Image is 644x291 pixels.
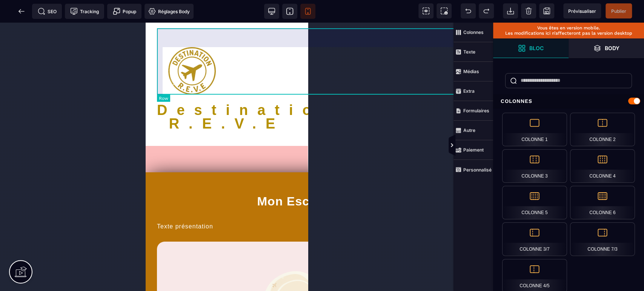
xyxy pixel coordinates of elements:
strong: Paiement [463,147,484,153]
span: Rétablir [479,3,494,18]
span: Tracking [70,8,99,15]
span: Code de suivi [65,4,104,19]
span: Afficher les vues [493,134,501,157]
span: Capture d'écran [437,3,452,18]
span: Médias [453,62,493,81]
div: Colonnes [493,94,644,108]
span: Créer une alerte modale [107,4,141,19]
strong: Médias [463,69,479,74]
span: Importer [503,3,518,18]
span: Ouvrir les calques [569,38,644,58]
img: 6bc32b15c6a1abf2dae384077174aadc_LOGOT15p.png [23,25,70,72]
span: Favicon [144,4,194,19]
span: Enregistrer [539,3,554,18]
span: Enregistrer le contenu [606,3,632,18]
div: Colonne 5 [502,186,567,219]
span: Formulaires [453,101,493,121]
span: Personnalisé [453,160,493,179]
div: Colonne 4 [570,149,635,183]
span: Voir bureau [264,4,279,19]
strong: Texte [463,49,475,55]
div: Colonne 3/7 [502,222,567,256]
span: Prévisualiser [568,8,596,14]
span: Retour [14,4,29,19]
strong: Body [605,45,619,51]
span: SEO [38,8,57,15]
p: Les modifications ici n’affecteront pas la version desktop [497,31,640,36]
span: Extra [453,81,493,101]
div: Colonne 6 [570,186,635,219]
span: Aperçu [563,3,601,18]
span: Voir mobile [300,4,315,19]
span: Ouvrir les blocs [493,38,569,58]
span: Texte [453,42,493,62]
p: Vous êtes en version mobile. [497,25,640,31]
div: Colonne 7/3 [570,222,635,256]
span: Défaire [461,3,476,18]
span: Publier [611,8,626,14]
text: Texte présentation [11,200,336,219]
strong: Extra [463,88,475,94]
strong: Personnalisé [463,167,492,173]
div: Colonne 2 [570,113,635,146]
strong: Colonnes [463,29,484,35]
span: Autre [453,121,493,140]
span: Voir les composants [418,3,433,18]
div: Colonne 1 [502,113,567,146]
span: Nettoyage [521,3,536,18]
span: Paiement [453,140,493,160]
span: Popup [113,8,136,15]
h1: Mon Escale Chakras [11,170,336,200]
span: Colonnes [453,23,493,42]
strong: Bloc [529,45,544,51]
div: Colonne 3 [502,149,567,183]
span: Métadata SEO [32,4,62,19]
strong: Formulaires [463,108,489,113]
span: Réglages Body [148,8,190,15]
span: Voir tablette [282,4,297,19]
strong: Autre [463,127,475,133]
